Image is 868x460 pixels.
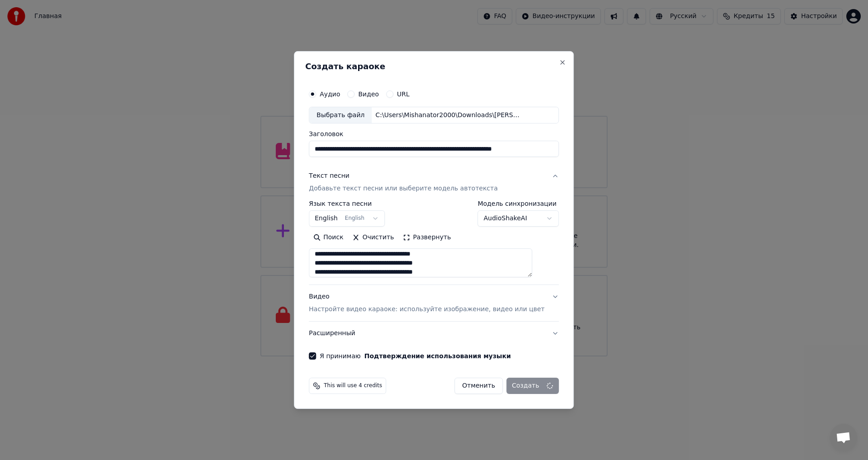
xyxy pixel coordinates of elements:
div: Видео [309,293,544,314]
button: Расширенный [309,322,559,345]
button: Отменить [454,378,503,394]
button: Поиск [309,231,348,245]
button: Я принимаю [364,353,511,359]
label: Язык текста песни [309,201,385,207]
h2: Создать караоке [305,62,562,71]
div: Текст песниДобавьте текст песни или выберите модель автотекста [309,201,559,285]
div: Выбрать файл [309,107,372,123]
p: Добавьте текст песни или выберите модель автотекста [309,185,498,194]
label: Видео [358,91,379,97]
p: Настройте видео караоке: используйте изображение, видео или цвет [309,305,544,314]
button: Очистить [348,231,399,245]
label: URL [397,91,410,97]
label: Аудио [320,91,340,97]
div: C:\Users\Mishanator2000\Downloads\[PERSON_NAME] and [PERSON_NAME], [PERSON_NAME] - When God Seems... [372,111,525,120]
label: Модель синхронизации [478,201,559,207]
button: Текст песниДобавьте текст песни или выберите модель автотекста [309,165,559,201]
span: This will use 4 credits [324,382,382,389]
label: Заголовок [309,131,559,138]
button: Развернуть [398,231,455,245]
button: ВидеоНастройте видео караоке: используйте изображение, видео или цвет [309,285,559,322]
label: Я принимаю [320,353,511,359]
div: Текст песни [309,172,349,181]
